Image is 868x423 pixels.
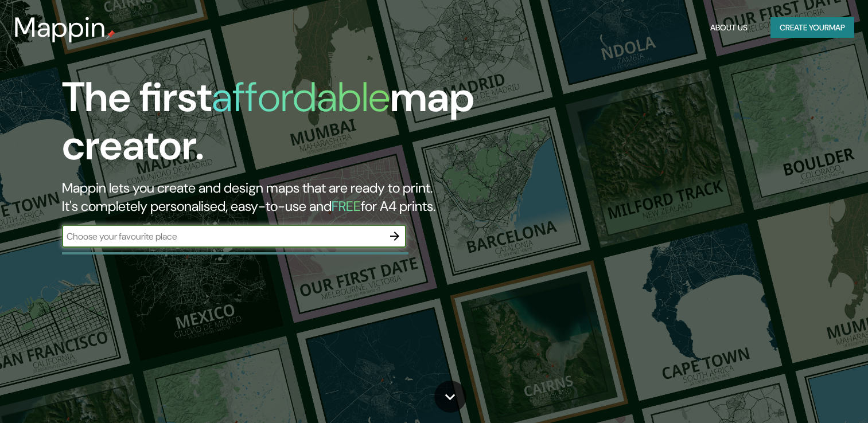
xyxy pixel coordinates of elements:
h3: Mappin [14,11,106,44]
h1: affordable [212,70,390,124]
input: Choose your favourite place [62,230,383,243]
h2: Mappin lets you create and design maps that are ready to print. It's completely personalised, eas... [62,179,496,216]
button: About Us [706,17,752,38]
h1: The first map creator. [62,73,496,179]
button: Create yourmap [770,17,854,38]
h5: FREE [332,197,361,215]
img: mappin-pin [106,30,115,39]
